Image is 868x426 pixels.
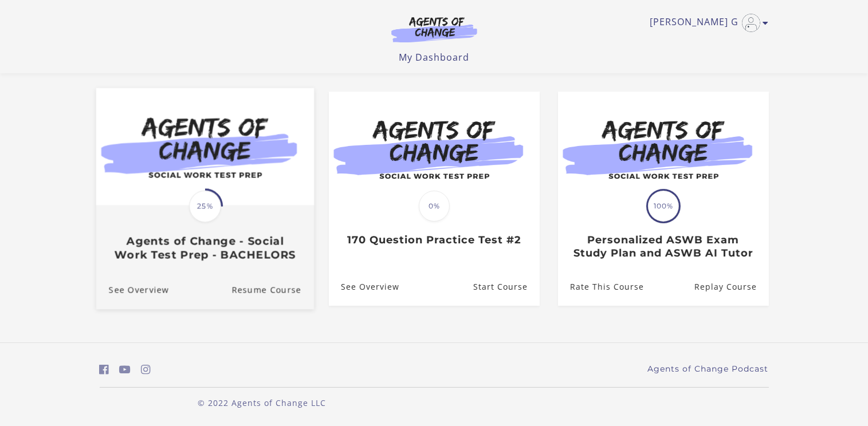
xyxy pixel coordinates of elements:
[694,269,768,306] a: Personalized ASWB Exam Study Plan and ASWB AI Tutor: Resume Course
[141,361,151,378] a: https://www.instagram.com/agentsofchangeprep/ (Open in a new window)
[341,234,527,247] h3: 170 Question Practice Test #2
[558,269,644,306] a: Personalized ASWB Exam Study Plan and ASWB AI Tutor: Rate This Course
[648,363,769,375] a: Agents of Change Podcast
[100,397,425,409] p: © 2022 Agents of Change LLC
[419,191,450,222] span: 0%
[648,191,679,222] span: 100%
[399,51,469,64] a: My Dashboard
[119,361,131,378] a: https://www.youtube.com/c/AgentsofChangeTestPrepbyMeaganMitchell (Open in a new window)
[119,364,131,375] i: https://www.youtube.com/c/AgentsofChangeTestPrepbyMeaganMitchell (Open in a new window)
[189,191,221,223] span: 25%
[100,364,109,375] i: https://www.facebook.com/groups/aswbtestprep (Open in a new window)
[108,235,301,261] h3: Agents of Change - Social Work Test Prep - BACHELORS
[96,271,168,309] a: Agents of Change - Social Work Test Prep - BACHELORS: See Overview
[231,271,314,309] a: Agents of Change - Social Work Test Prep - BACHELORS: Resume Course
[650,14,763,32] a: Toggle menu
[570,234,756,259] h3: Personalized ASWB Exam Study Plan and ASWB AI Tutor
[329,269,399,306] a: 170 Question Practice Test #2: See Overview
[473,269,539,306] a: 170 Question Practice Test #2: Resume Course
[100,361,109,378] a: https://www.facebook.com/groups/aswbtestprep (Open in a new window)
[379,16,489,42] img: Agents of Change Logo
[141,364,151,375] i: https://www.instagram.com/agentsofchangeprep/ (Open in a new window)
